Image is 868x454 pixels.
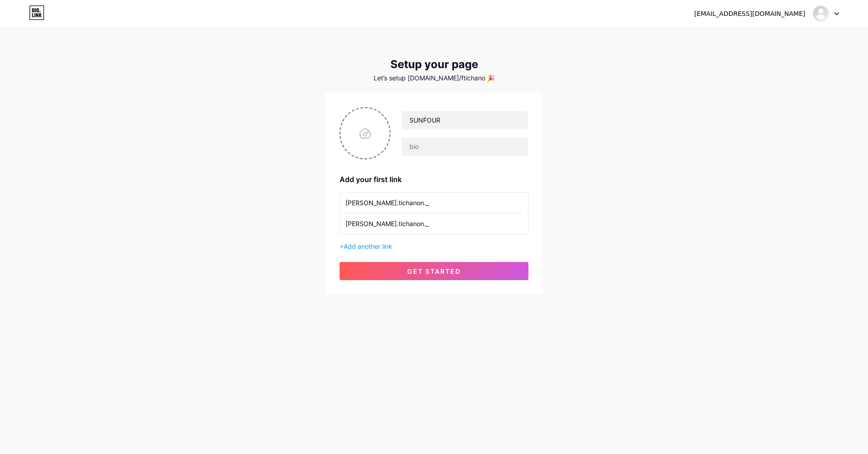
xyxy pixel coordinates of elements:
[340,242,528,251] div: +
[325,74,543,82] div: Let’s setup [DOMAIN_NAME]/ftichano 🎉
[325,58,543,71] div: Setup your page
[407,267,461,275] span: get started
[344,242,392,250] span: Add another link
[402,138,528,156] input: bio
[345,192,523,213] input: Link name (My Instagram)
[340,174,528,185] div: Add your first link
[345,213,523,234] input: URL (https://instagram.com/yourname)
[402,111,528,129] input: Your name
[694,9,805,19] div: [EMAIL_ADDRESS][DOMAIN_NAME]
[812,5,829,22] img: F. Tichanon007
[340,262,528,280] button: get started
